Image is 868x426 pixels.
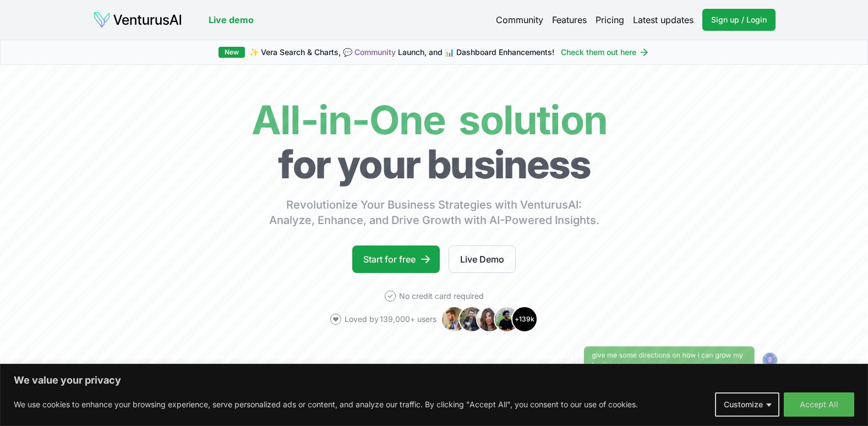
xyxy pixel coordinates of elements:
div: New [219,47,245,58]
button: Accept All [784,392,854,417]
img: Avatar 3 [476,306,503,332]
span: ✨ Vera Search & Charts, 💬 Launch, and 📊 Dashboard Enhancements! [249,47,554,58]
img: logo [93,11,182,29]
p: We value your privacy [14,374,854,387]
a: Latest updates [633,13,694,26]
a: Live Demo [449,245,516,273]
a: Features [552,13,587,26]
img: Avatar 4 [494,306,520,332]
img: Avatar 1 [441,306,467,332]
a: Community [496,13,543,26]
a: Community [354,47,396,57]
button: Customize [715,392,779,417]
img: Avatar 2 [458,306,485,332]
a: Start for free [352,245,440,273]
p: We use cookies to enhance your browsing experience, serve personalized ads or content, and analyz... [14,398,638,411]
a: Sign up / Login [702,9,776,31]
a: Live demo [209,13,254,26]
a: Check them out here [561,47,649,58]
span: Sign up / Login [711,14,767,25]
a: Pricing [596,13,624,26]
